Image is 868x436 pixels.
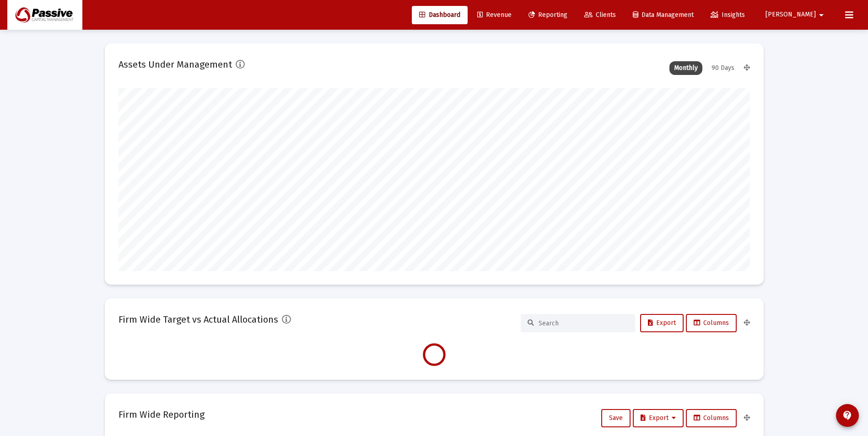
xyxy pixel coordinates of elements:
[686,314,737,332] button: Columns
[477,11,512,19] span: Revenue
[539,319,628,327] input: Search
[528,11,567,19] span: Reporting
[521,6,575,24] a: Reporting
[703,6,752,24] a: Insights
[119,57,232,72] h2: Assets Under Management
[766,11,816,19] span: [PERSON_NAME]
[694,414,729,422] span: Columns
[633,409,684,427] button: Export
[419,11,460,19] span: Dashboard
[633,11,694,19] span: Data Management
[625,6,701,24] a: Data Management
[470,6,519,24] a: Revenue
[755,5,838,24] button: [PERSON_NAME]
[641,414,676,422] span: Export
[14,6,75,24] img: Dashboard
[707,61,739,75] div: 90 Days
[694,319,729,327] span: Columns
[842,410,853,421] mat-icon: contact_support
[640,314,684,332] button: Export
[119,312,278,327] h2: Firm Wide Target vs Actual Allocations
[648,319,676,327] span: Export
[816,6,827,24] mat-icon: arrow_drop_down
[601,409,631,427] button: Save
[577,6,623,24] a: Clients
[119,407,205,422] h2: Firm Wide Reporting
[686,409,737,427] button: Columns
[609,414,623,422] span: Save
[412,6,468,24] a: Dashboard
[669,61,702,75] div: Monthly
[711,11,745,19] span: Insights
[584,11,616,19] span: Clients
